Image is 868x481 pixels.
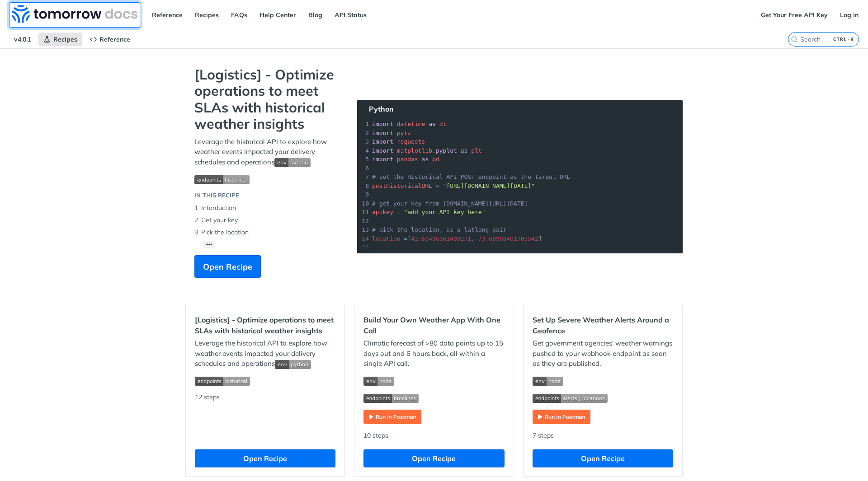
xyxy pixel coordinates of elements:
a: Reference [147,8,188,22]
a: Recipes [190,8,224,22]
div: 10 steps [363,431,504,440]
p: Leverage the historical API to explore how weather events impacted your delivery schedules and op... [194,137,339,168]
span: Recipes [53,35,77,43]
a: Get Your Free API Key [756,8,833,22]
h2: Set Up Severe Weather Alerts Around a Geofence [533,314,673,336]
span: Expand image [363,376,504,386]
span: v4.0.1 [9,33,36,46]
li: Get your key [194,214,339,226]
div: 7 steps [533,431,673,440]
img: Run in Postman [533,410,590,424]
img: env [275,360,311,369]
button: Open Recipe [195,449,335,467]
img: env [363,377,394,386]
li: Intorduction [194,202,339,214]
img: endpoint [194,175,250,184]
a: FAQs [226,8,252,22]
span: Reference [99,35,130,43]
img: Run in Postman [363,410,421,424]
span: Expand image [533,376,673,386]
button: ••• [203,241,215,248]
p: Leverage the historical API to explore how weather events impacted your delivery schedules and op... [195,338,335,369]
img: env [274,158,311,167]
strong: [Logistics] - Optimize operations to meet SLAs with historical weather insights [194,66,339,132]
img: endpoint [195,377,250,386]
img: endpoint [363,394,419,403]
button: Open Recipe [194,255,261,278]
button: Open Recipe [363,449,504,467]
span: Open Recipe [203,261,252,273]
kbd: CTRL-K [831,35,856,44]
span: Expand image [194,174,339,184]
a: Expand image [363,412,421,420]
a: Reference [85,33,135,46]
a: API Status [330,8,372,22]
li: Pick the location [194,226,339,238]
a: Blog [303,8,327,22]
img: endpoint [533,394,608,403]
span: Expand image [533,392,673,403]
div: 12 steps [195,392,335,440]
p: Get government agencies' weather warnings pushed to your webhook endpoint as soon as they are pub... [533,338,673,369]
h2: [Logistics] - Optimize operations to meet SLAs with historical weather insights [195,314,335,336]
h2: Build Your Own Weather App With One Call [363,314,504,336]
a: Expand image [533,412,590,420]
p: Climatic forecast of >80 data points up to 15 days out and 6 hours back, all within a single API ... [363,338,504,369]
img: env [533,377,563,386]
span: Expand image [195,376,335,386]
a: Recipes [38,33,82,46]
a: Help Center [255,8,301,22]
svg: Search [791,36,798,43]
span: Expand image [274,158,311,166]
span: Expand image [363,392,504,403]
img: Tomorrow.io Weather API Docs [12,5,137,23]
span: Expand image [275,359,311,368]
div: In this Recipe [194,191,239,200]
button: Open Recipe [533,449,673,467]
a: Log In [835,8,863,22]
